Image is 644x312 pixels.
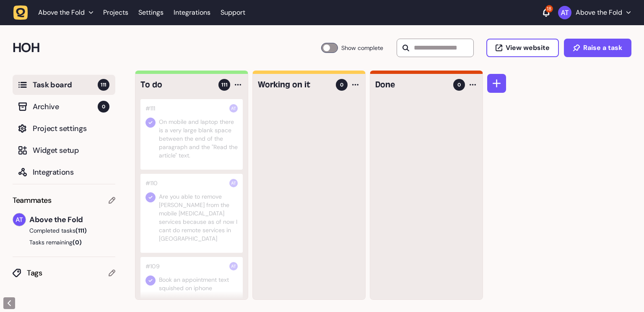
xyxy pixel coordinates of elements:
[558,6,631,19] button: Above the Fold
[457,81,461,89] span: 0
[340,81,343,89] span: 0
[98,79,109,91] span: 111
[29,214,115,225] span: Above the Fold
[341,43,383,53] span: Show complete
[174,5,210,20] a: Integrations
[13,97,115,117] button: Archive0
[13,226,109,235] button: Completed tasks(111)
[375,79,447,91] h4: Done
[229,179,238,187] img: Above the Fold
[38,8,85,17] span: Above the Fold
[564,39,631,57] button: Raise a task
[13,75,115,95] button: Task board111
[13,140,115,160] button: Widget setup
[13,118,115,139] button: Project settings
[583,45,622,51] span: Raise a task
[33,101,98,113] span: Archive
[13,194,52,206] span: Teammates
[576,8,622,17] p: Above the Fold
[258,79,330,91] h4: Working on it
[98,101,109,113] span: 0
[33,123,109,134] span: Project settings
[73,239,82,246] span: (0)
[103,5,128,20] a: Projects
[13,162,115,182] button: Integrations
[13,38,321,58] h2: HOH
[33,79,98,91] span: Task board
[75,227,87,234] span: (111)
[33,144,109,156] span: Widget setup
[221,81,228,89] span: 111
[486,39,559,57] button: View website
[140,79,213,91] h4: To do
[138,5,164,20] a: Settings
[33,166,109,178] span: Integrations
[27,267,109,279] span: Tags
[13,5,98,20] button: Above the Fold
[221,8,245,17] a: Support
[13,238,115,246] button: Tasks remaining(0)
[558,6,571,19] img: Above the Fold
[229,262,238,270] img: Above the Fold
[13,213,26,226] img: Above the Fold
[229,104,238,113] img: Above the Fold
[545,5,553,13] div: 18
[506,45,550,51] span: View website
